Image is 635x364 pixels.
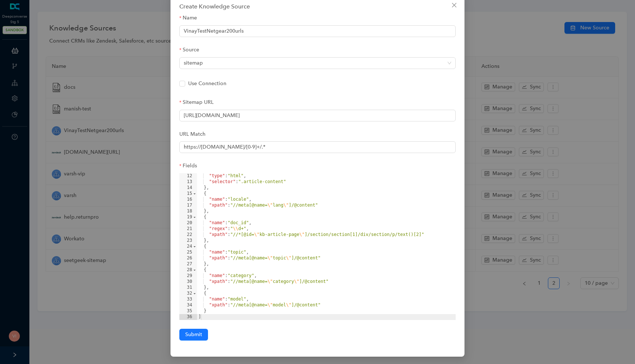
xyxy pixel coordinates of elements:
[179,203,197,208] div: 17
[179,244,197,250] div: 24
[179,197,197,203] div: 16
[179,191,197,197] div: 15
[179,279,197,285] div: 30
[179,110,456,121] input: Sitemap URL
[179,291,197,296] div: 32
[179,255,197,261] div: 26
[179,238,197,244] div: 23
[451,2,457,8] span: close
[179,220,197,226] div: 20
[185,331,202,339] span: Submit
[179,208,197,214] div: 18
[185,80,229,88] span: Use Connection
[179,179,197,185] div: 13
[179,250,197,255] div: 25
[179,329,208,341] button: Submit
[179,25,456,37] input: Name
[179,314,197,320] div: 36
[179,308,197,314] div: 35
[179,130,211,138] label: URL Match
[179,46,204,54] label: Source
[179,273,197,279] div: 29
[184,58,451,69] span: sitemap
[179,226,197,232] div: 21
[179,261,197,267] div: 27
[179,173,197,179] div: 12
[179,141,456,153] input: URL Match
[179,302,197,308] div: 34
[179,296,197,302] div: 33
[179,267,197,273] div: 28
[179,214,197,220] div: 19
[179,185,197,191] div: 14
[179,98,219,106] label: Sitemap URL
[179,2,456,11] div: Create Knowledge Source
[179,285,197,291] div: 31
[179,162,202,170] label: Fields
[179,232,197,238] div: 22
[179,14,202,22] label: Name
